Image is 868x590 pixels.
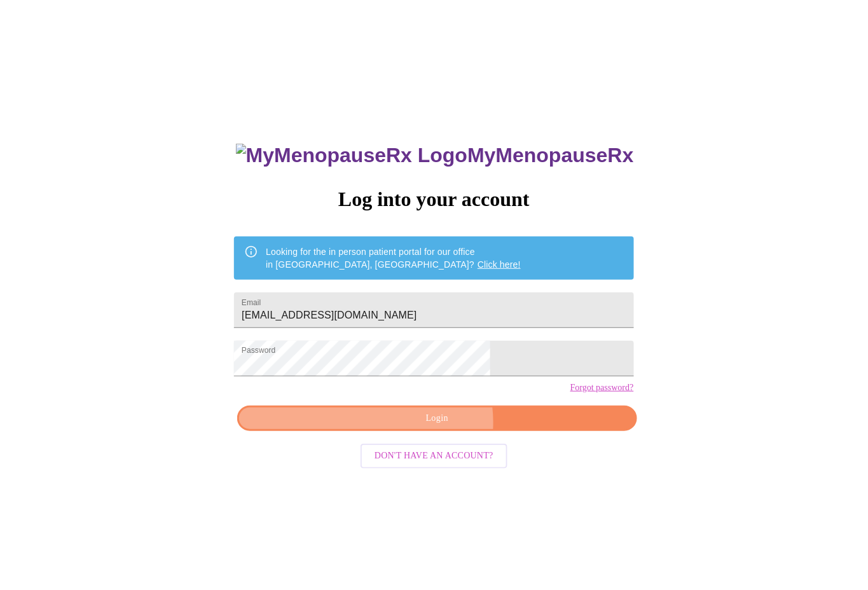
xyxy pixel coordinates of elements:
button: Don't have an account? [361,444,507,469]
a: Forgot password? [570,383,634,393]
button: Login [237,406,637,432]
div: Looking for the in person patient portal for our office in [GEOGRAPHIC_DATA], [GEOGRAPHIC_DATA]? [266,240,521,276]
span: Login [252,411,622,427]
a: Click here! [478,259,521,270]
a: Don't have an account? [357,449,511,460]
h3: MyMenopauseRx [236,144,634,167]
h3: Log into your account [234,188,633,211]
span: Don't have an account? [375,448,493,464]
img: MyMenopauseRx Logo [236,144,467,167]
